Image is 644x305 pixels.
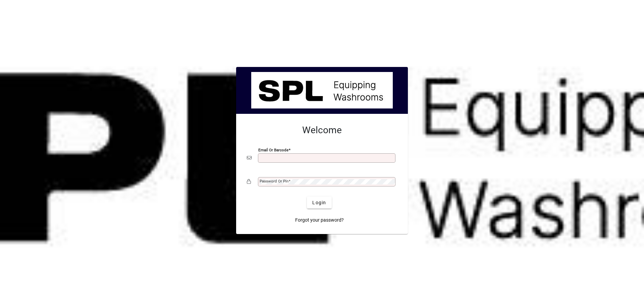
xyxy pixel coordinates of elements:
span: Login [312,199,326,206]
mat-label: Password or Pin [260,179,288,183]
h2: Welcome [247,125,397,136]
span: Forgot your password? [295,217,344,224]
button: Login [307,197,331,209]
a: Forgot your password? [292,214,346,226]
mat-label: Email or Barcode [258,148,288,152]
